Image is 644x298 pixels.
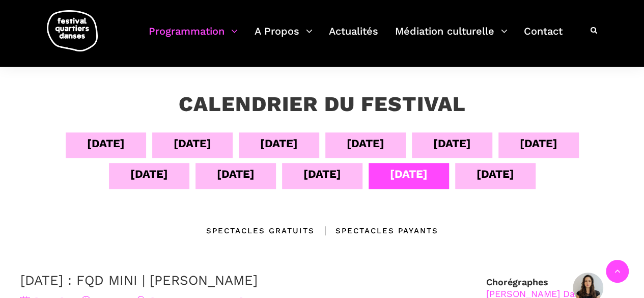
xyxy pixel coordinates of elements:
a: A Propos [255,22,313,52]
div: Spectacles gratuits [206,225,315,237]
a: Médiation culturelle [395,22,508,52]
div: [DATE] [477,165,514,183]
div: [DATE] [87,134,125,152]
div: [DATE] [303,165,341,183]
h3: Calendrier du festival [179,92,466,117]
a: Programmation [149,22,238,52]
div: [DATE] [130,165,168,183]
div: [DATE] [217,165,255,183]
a: [DATE] : FQD MINI | [PERSON_NAME] [20,273,258,288]
a: Contact [524,22,563,52]
div: Spectacles Payants [315,225,438,237]
div: [DATE] [433,134,471,152]
div: [DATE] [390,165,428,183]
div: [DATE] [174,134,211,152]
div: [DATE] [347,134,384,152]
img: logo-fqd-med [47,10,98,51]
a: Actualités [329,22,378,52]
div: [DATE] [260,134,298,152]
div: [DATE] [520,134,557,152]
